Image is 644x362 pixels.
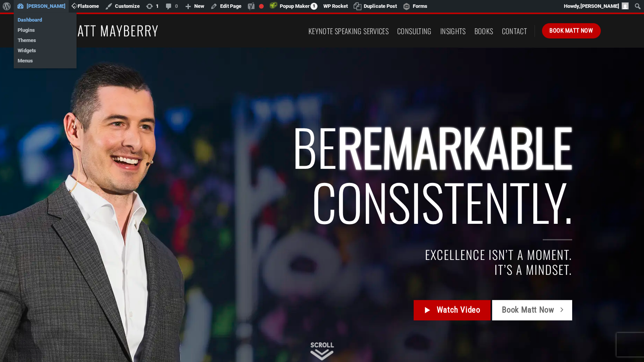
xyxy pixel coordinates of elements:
[106,248,573,262] h4: EXCELLENCE ISN’T A MOMENT.
[312,164,572,238] span: Consistently.
[542,23,600,38] a: Book Matt Now
[549,26,593,35] span: Book Matt Now
[106,119,573,229] h2: BE
[580,3,619,9] span: [PERSON_NAME]
[308,24,389,38] a: Keynote Speaking Services
[492,300,572,321] a: Book Matt Now
[14,35,77,46] a: Themes
[106,262,573,277] h4: IT’S A MINDSET.
[259,4,264,9] div: Focus keyphrase not set
[44,14,159,48] img: Matt Mayberry
[414,300,490,321] a: Watch Video
[337,109,572,183] span: REMARKABLE
[14,25,77,35] a: Plugins
[502,24,527,38] a: Contact
[14,13,77,38] ul: Matt Mayberry
[14,46,77,56] a: Widgets
[502,304,554,317] span: Book Matt Now
[437,304,480,317] span: Watch Video
[310,342,334,360] img: Scroll Down
[440,24,466,38] a: Insights
[397,24,432,38] a: Consulting
[14,33,77,68] ul: Matt Mayberry
[474,24,493,38] a: Books
[14,56,77,66] a: Menus
[310,3,317,10] span: 1
[14,15,77,25] a: Dashboard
